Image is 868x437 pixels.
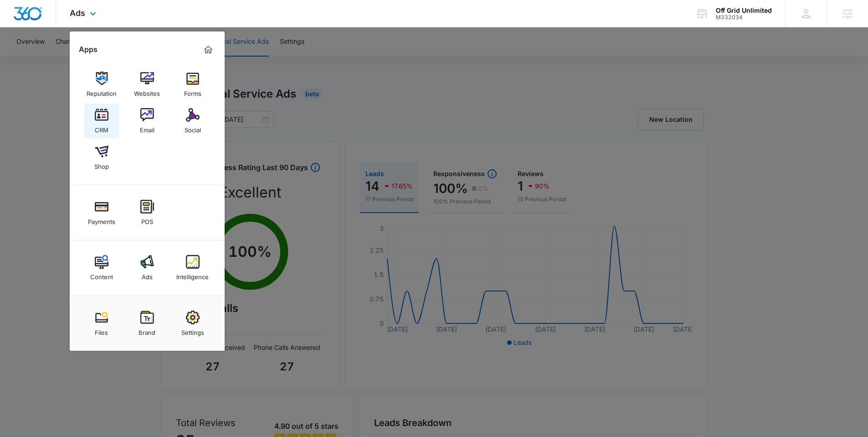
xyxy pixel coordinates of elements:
[90,269,113,281] div: Content
[24,24,100,31] div: Domain: [DOMAIN_NAME]
[175,306,210,341] a: Settings
[176,269,209,281] div: Intelligence
[79,45,98,54] h2: Apps
[130,104,164,138] a: Email
[139,324,155,336] div: Brand
[175,67,210,102] a: Forms
[95,122,108,134] div: CRM
[26,15,45,22] div: v 4.0.25
[130,195,164,230] a: POS
[142,269,153,281] div: Ads
[716,7,772,14] div: account name
[15,15,22,22] img: logo_orange.svg
[185,122,201,134] div: Social
[184,85,201,97] div: Forms
[87,85,117,97] div: Reputation
[84,140,119,175] a: Shop
[70,8,85,18] span: Ads
[130,67,164,102] a: Websites
[84,195,119,230] a: Payments
[201,42,216,57] a: Marketing 360® Dashboard
[95,324,108,336] div: Files
[84,250,119,285] a: Content
[15,24,22,31] img: website_grey.svg
[181,324,204,336] div: Settings
[94,158,109,170] div: Shop
[91,53,98,60] img: tab_keywords_by_traffic_grey.svg
[84,306,119,341] a: Files
[101,54,154,60] div: Keywords by Traffic
[140,122,154,134] div: Email
[716,14,772,21] div: account id
[175,250,210,285] a: Intelligence
[141,213,153,225] div: POS
[35,54,82,60] div: Domain Overview
[84,67,119,102] a: Reputation
[130,250,164,285] a: Ads
[25,53,32,60] img: tab_domain_overview_orange.svg
[175,104,210,138] a: Social
[134,85,160,97] div: Websites
[84,104,119,138] a: CRM
[130,306,164,341] a: Brand
[88,213,115,225] div: Payments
